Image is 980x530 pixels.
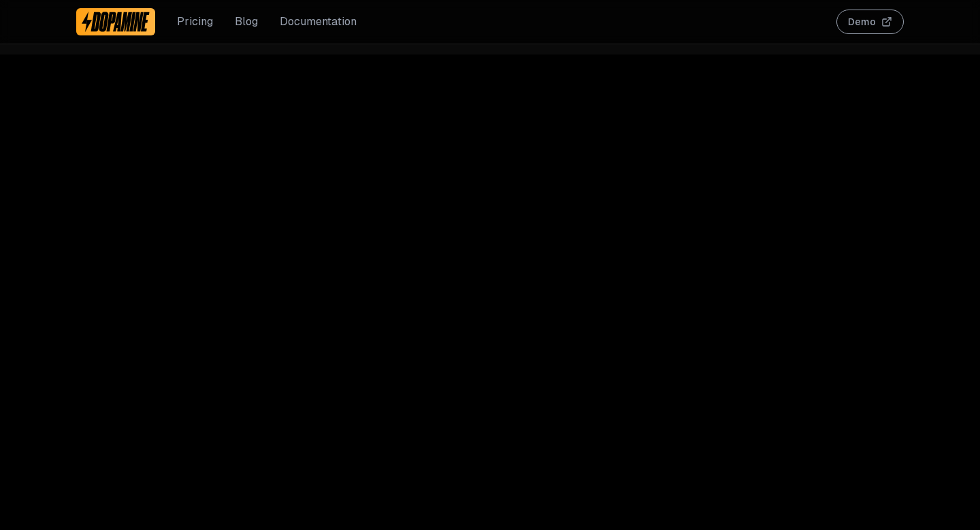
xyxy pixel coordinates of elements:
a: Dopamine [76,8,155,35]
a: Pricing [177,14,213,30]
button: Demo [836,10,904,34]
a: Documentation [280,14,357,30]
a: Blog [235,14,258,30]
img: Dopamine [82,11,150,33]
